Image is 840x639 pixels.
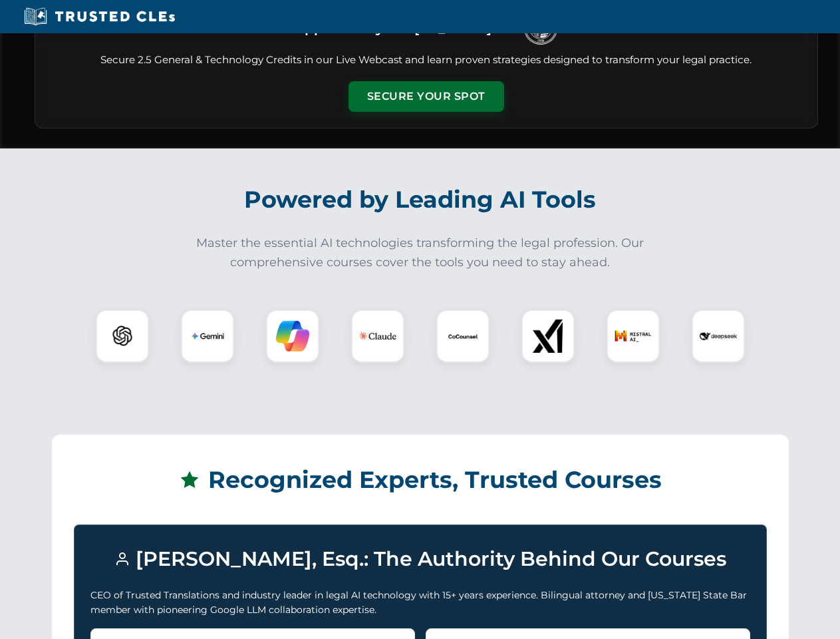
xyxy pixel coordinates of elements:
[446,319,480,353] img: CoCounsel Logo
[521,310,575,363] div: xAI
[700,318,737,355] img: DeepSeek Logo
[276,319,309,353] img: Copilot Logo
[359,318,396,355] img: Claude Logo
[615,318,652,355] img: Mistral AI Logo
[90,541,750,577] h3: [PERSON_NAME], Esq.: The Authority Behind Our Courses
[266,310,319,363] div: Copilot
[51,53,801,68] p: Secure 2.5 General & Technology Credits in our Live Webcast and learn proven strategies designed ...
[181,310,234,363] div: Gemini
[74,457,767,503] h2: Recognized Experts, Trusted Courses
[692,310,745,363] div: DeepSeek
[188,234,653,272] p: Master the essential AI technologies transforming the legal profession. Our comprehensive courses...
[52,176,789,223] h2: Powered by Leading AI Tools
[20,7,179,27] img: Trusted CLEs
[349,81,504,112] button: Secure Your Spot
[351,310,404,363] div: Claude
[191,319,224,353] img: Gemini Logo
[103,317,142,355] img: ChatGPT Logo
[531,319,565,353] img: xAI Logo
[436,310,490,363] div: CoCounsel
[96,310,149,363] div: ChatGPT
[607,310,660,363] div: Mistral AI
[90,588,750,618] p: CEO of Trusted Translations and industry leader in legal AI technology with 15+ years experience....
